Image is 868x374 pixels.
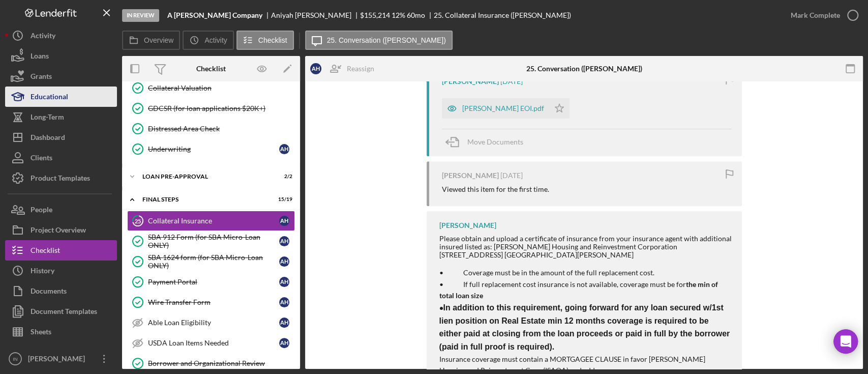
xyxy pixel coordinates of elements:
[274,196,292,203] div: 15 / 19
[148,217,279,225] div: Collateral Insurance
[279,256,289,267] div: A H
[5,240,117,261] a: Checklist
[127,272,295,292] a: Payment PortalAH
[360,11,390,19] div: $155,214
[31,127,65,150] div: Dashboard
[31,322,51,344] div: Sheets
[279,277,289,287] div: A H
[781,5,863,25] button: Mark Complete
[127,139,295,159] a: UnderwritingAH
[439,303,730,351] strong: •
[127,98,295,119] a: GDCSR (for loan applications $20K+)
[347,59,374,79] div: Reassign
[791,5,840,25] div: Mark Complete
[467,137,523,146] span: Move Documents
[833,329,858,354] div: Open Intercom Messenger
[148,298,279,306] div: Wire Transfer Form
[148,253,279,270] div: SBA 1624 form (for SBA Micro-Loan ONLY)
[127,231,295,251] a: SBA 912 Form (for SBA Micro-Loan ONLY)AH
[5,199,117,220] button: People
[31,281,67,304] div: Documents
[31,46,49,69] div: Loans
[31,199,52,222] div: People
[127,292,295,312] a: Wire Transfer FormAH
[148,278,279,286] div: Payment Portal
[127,119,295,139] a: Distressed Area Check
[279,338,289,348] div: A H
[5,87,117,107] button: Educational
[5,322,117,342] button: Sheets
[127,353,295,373] a: Borrower and Organizational Review
[122,31,180,50] button: Overview
[462,104,544,112] div: [PERSON_NAME] EOI.pdf
[144,36,173,44] label: Overview
[310,63,321,74] div: A H
[327,36,446,44] label: 25. Conversation ([PERSON_NAME])
[5,220,117,240] button: Project Overview
[279,297,289,307] div: A H
[5,148,117,168] a: Clients
[500,77,523,85] time: 2025-08-04 17:05
[442,77,499,85] div: [PERSON_NAME]
[5,261,117,281] button: History
[31,261,54,283] div: History
[31,301,97,324] div: Document Templates
[183,31,233,50] button: Activity
[122,9,159,22] div: In Review
[31,168,90,191] div: Product Templates
[5,46,117,66] button: Loans
[148,319,279,327] div: Able Loan Eligibility
[442,171,499,180] div: [PERSON_NAME]
[236,31,294,50] button: Checklist
[204,36,227,44] label: Activity
[148,233,279,249] div: SBA 912 Form (for SBA Micro-Loan ONLY)
[31,240,60,263] div: Checklist
[5,349,117,369] button: IN[PERSON_NAME]
[439,267,732,278] p: • Coverage must be in the amount of the full replacement cost.
[442,129,533,155] button: Move Documents
[305,59,384,79] button: AHReassign
[31,220,86,243] div: Project Overview
[127,312,295,333] a: Able Loan EligibilityAH
[442,185,549,193] div: Viewed this item for the first time.
[135,217,141,224] tspan: 25
[392,11,405,19] div: 12 %
[148,145,279,153] div: Underwriting
[5,168,117,188] button: Product Templates
[5,107,117,127] button: Long-Term
[439,280,718,300] strong: the min of total loan size
[196,65,226,73] div: Checklist
[127,78,295,98] a: Collateral Valuation
[148,125,294,133] div: Distressed Area Check
[439,279,732,302] p: • If full replacement cost insurance is not available, coverage must be for
[148,359,294,367] div: Borrower and Organizational Review
[142,174,267,180] div: LOAN PRE-APPROVAL
[279,236,289,246] div: A H
[127,211,295,231] a: 25Collateral InsuranceAH
[142,196,267,203] div: FINAL STEPS
[31,66,52,89] div: Grants
[13,356,18,362] text: IN
[148,104,294,112] div: GDCSR (for loan applications $20K+)
[271,11,360,19] div: Aniyah [PERSON_NAME]
[407,11,425,19] div: 60 mo
[25,349,92,371] div: [PERSON_NAME]
[5,127,117,148] button: Dashboard
[5,25,117,46] button: Activity
[5,281,117,301] button: Documents
[31,107,64,130] div: Long-Term
[442,98,570,119] button: [PERSON_NAME] EOI.pdf
[5,301,117,322] button: Document Templates
[127,333,295,353] a: USDA Loan Items NeededAH
[439,235,732,259] div: Please obtain and upload a certificate of insurance from your insurance agent with additional ins...
[434,11,571,19] div: 25. Collateral Insurance ([PERSON_NAME])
